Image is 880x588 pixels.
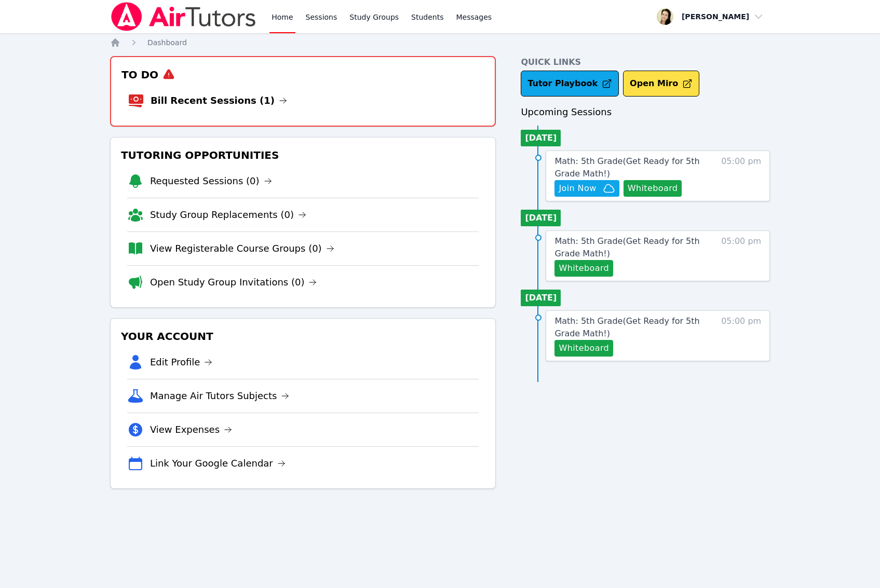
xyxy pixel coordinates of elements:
a: Open Study Group Invitations (0) [150,275,317,290]
li: [DATE] [521,210,561,226]
a: Tutor Playbook [521,71,619,97]
h4: Quick Links [521,56,770,69]
span: 05:00 pm [721,155,761,197]
li: [DATE] [521,290,561,306]
li: [DATE] [521,130,561,146]
nav: Breadcrumb [110,37,770,48]
a: View Registerable Course Groups (0) [150,241,334,256]
a: Dashboard [147,37,187,48]
span: 05:00 pm [721,315,761,357]
a: Edit Profile [150,355,213,370]
h3: To Do [119,65,487,84]
a: Math: 5th Grade(Get Ready for 5th Grade Math!) [554,155,709,180]
button: Whiteboard [554,260,613,277]
span: Math: 5th Grade ( Get Ready for 5th Grade Math! ) [554,236,699,258]
span: Messages [456,12,492,22]
span: Dashboard [147,38,187,47]
a: View Expenses [150,422,232,437]
button: Open Miro [623,71,699,97]
span: 05:00 pm [721,235,761,277]
span: Math: 5th Grade ( Get Ready for 5th Grade Math! ) [554,316,699,338]
span: Math: 5th Grade ( Get Ready for 5th Grade Math! ) [554,156,699,179]
a: Link Your Google Calendar [150,456,286,471]
a: Requested Sessions (0) [150,174,272,188]
img: Air Tutors [110,2,257,31]
button: Whiteboard [554,340,613,357]
a: Math: 5th Grade(Get Ready for 5th Grade Math!) [554,235,709,260]
h3: Upcoming Sessions [521,105,770,119]
button: Whiteboard [624,180,682,197]
span: Join Now [559,182,596,195]
a: Study Group Replacements (0) [150,208,306,222]
h3: Your Account [119,327,488,346]
a: Manage Air Tutors Subjects [150,389,290,403]
a: Math: 5th Grade(Get Ready for 5th Grade Math!) [554,315,709,340]
h3: Tutoring Opportunities [119,146,488,165]
a: Bill Recent Sessions (1) [151,93,287,108]
button: Join Now [554,180,619,197]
